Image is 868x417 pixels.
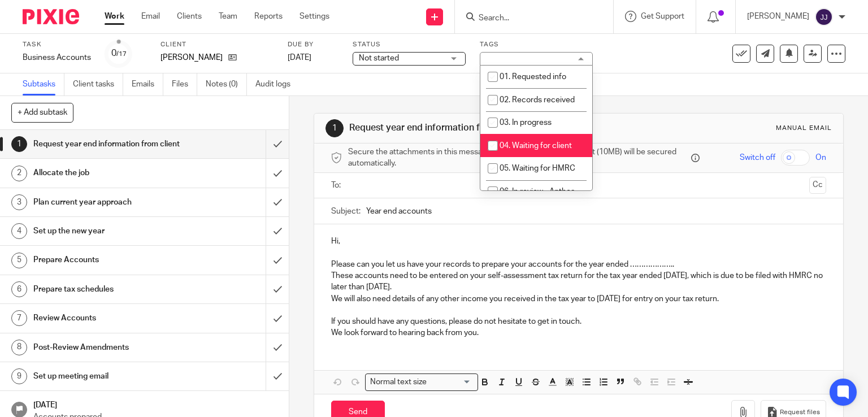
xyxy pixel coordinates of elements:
h1: [DATE] [33,397,277,411]
div: 7 [11,310,27,326]
h1: Request year end information from client [33,136,181,153]
label: Tags [480,40,593,49]
span: 01. Requested info [500,73,566,81]
div: Manual email [776,124,832,133]
p: We will also need details of any other income you received in the tax year to [DATE] for entry on... [331,293,827,305]
label: Client [160,40,274,49]
label: Subject: [331,206,361,217]
img: svg%3E [815,8,833,26]
h1: Plan current year approach [33,194,181,211]
a: Team [219,11,237,22]
p: These accounts need to be entered on your self-assessment tax return for the tax year ended [DATE... [331,270,827,293]
label: To: [331,180,344,191]
h1: Set up the new year [33,223,181,240]
span: Request files [780,408,820,417]
div: 3 [11,194,27,210]
div: 4 [11,223,27,239]
div: 6 [11,281,27,297]
span: [DATE] [288,54,311,62]
div: 2 [11,166,27,181]
small: /17 [116,51,127,57]
a: Work [105,11,124,22]
button: Cc [809,177,826,194]
input: Search [478,14,579,24]
div: 5 [11,253,27,268]
div: 8 [11,340,27,355]
span: 02. Records received [500,96,575,104]
span: 05. Waiting for HMRC [500,164,575,172]
h1: Request year end information from client [349,122,602,134]
h1: Prepare tax schedules [33,281,181,298]
span: 06. In review - Anthea [500,188,575,196]
p: If you should have any questions, please do not hesitate to get in touch. [331,316,827,327]
span: Normal text size [368,376,429,388]
p: [PERSON_NAME] [160,52,223,63]
span: Switch off [740,152,775,163]
span: 04. Waiting for client [500,142,572,150]
h1: Allocate the job [33,164,181,181]
p: Please can you let us have your records to prepare your accounts for the year ended ……………….. [331,259,827,270]
span: 03. In progress [500,119,552,127]
h1: Set up meeting email [33,368,181,385]
a: Settings [300,11,329,22]
label: Task [23,40,91,49]
span: Secure the attachments in this message. Files exceeding the size limit (10MB) will be secured aut... [348,146,689,170]
a: Subtasks [23,73,64,95]
h1: Review Accounts [33,310,181,327]
span: Not started [359,54,399,62]
p: We look forward to hearing back from you. [331,327,827,338]
span: Get Support [641,12,684,20]
span: On [815,152,826,163]
a: Audit logs [255,73,299,95]
button: + Add subtask [11,103,73,122]
div: 1 [11,136,27,152]
a: Files [172,73,197,95]
label: Status [353,40,466,49]
label: Due by [288,40,338,49]
a: Notes (0) [206,73,247,95]
input: Search for option [431,376,471,388]
div: 0 [111,47,127,60]
h1: Prepare Accounts [33,251,181,268]
img: Pixie [23,9,79,24]
h1: Post-Review Amendments [33,339,181,356]
div: Search for option [365,373,478,391]
a: Email [141,11,160,22]
a: Client tasks [73,73,123,95]
div: Business Accounts [23,52,91,63]
a: Clients [177,11,202,22]
div: 9 [11,368,27,384]
a: Reports [254,11,283,22]
div: 1 [325,119,344,137]
p: Hi, [331,236,827,247]
p: [PERSON_NAME] [747,11,809,22]
a: Emails [132,73,163,95]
